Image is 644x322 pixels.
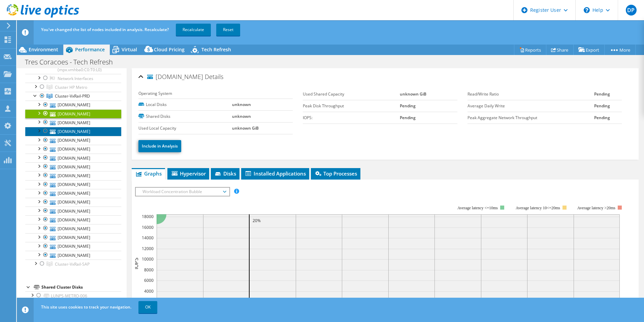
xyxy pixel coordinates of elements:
[122,46,137,53] span: Virtual
[25,162,121,171] a: [DOMAIN_NAME]
[468,91,594,98] label: Read/Write Ratio
[232,113,251,119] b: unknown
[25,136,121,145] a: [DOMAIN_NAME]
[41,27,169,32] span: You've changed the list of nodes included in analysis. Recalculate?
[55,93,90,99] span: Cluster-VxRail-PRD
[25,118,121,127] a: [DOMAIN_NAME]
[138,125,232,132] label: Used Local Capacity
[132,258,140,269] text: IOPS
[55,84,87,90] span: Cluster HP Metro
[138,90,232,97] label: Operating System
[171,170,206,177] span: Hypervisor
[457,206,498,210] tspan: Average latency <=10ms
[55,261,90,267] span: Cluster-VxRail-SAP
[25,83,121,91] a: Cluster HP Metro
[400,91,426,97] b: unknown GiB
[25,109,121,118] a: [DOMAIN_NAME]
[594,103,610,109] b: Pending
[138,140,181,152] a: Include in Analysis
[303,114,400,121] label: IOPS:
[25,224,121,233] a: [DOMAIN_NAME]
[584,7,590,13] svg: \n
[468,114,594,121] label: Peak Aggregate Network Throughput
[142,256,154,262] text: 10000
[25,145,121,154] a: [DOMAIN_NAME]
[142,235,154,241] text: 14000
[516,206,560,210] tspan: Average latency 10<=20ms
[144,288,154,294] text: 4000
[232,125,259,131] b: unknown GiB
[25,171,121,180] a: [DOMAIN_NAME]
[25,101,121,109] a: [DOMAIN_NAME]
[135,170,162,177] span: Graphs
[138,113,232,120] label: Shared Disks
[25,291,121,300] a: LUNPS-METRO-006
[594,115,610,120] b: Pending
[41,304,131,310] span: This site uses cookies to track your navigation.
[142,246,154,251] text: 12000
[25,242,121,251] a: [DOMAIN_NAME]
[144,277,154,283] text: 6000
[577,206,615,210] text: Average latency >20ms
[314,170,357,177] span: Top Processes
[25,207,121,215] a: [DOMAIN_NAME]
[216,24,240,36] a: Reset
[468,103,594,109] label: Average Daily Write
[245,170,306,177] span: Installed Applications
[142,214,154,219] text: 18000
[546,45,574,55] a: Share
[41,283,121,291] div: Shared Cluster Disks
[75,46,105,53] span: Performance
[400,115,416,120] b: Pending
[154,46,185,53] span: Cloud Pricing
[139,188,226,196] span: Workload Concentration Bubble
[144,267,154,273] text: 8000
[25,251,121,260] a: [DOMAIN_NAME]
[138,301,157,313] a: OK
[25,92,121,101] a: Cluster-VxRail-PRD
[25,198,121,207] a: [DOMAIN_NAME]
[29,46,58,53] span: Environment
[25,260,121,268] a: Cluster-VxRail-SAP
[147,74,203,80] span: [DOMAIN_NAME]
[25,127,121,136] a: [DOMAIN_NAME]
[25,189,121,198] a: [DOMAIN_NAME]
[214,170,236,177] span: Disks
[25,74,121,83] a: Network Interfaces
[303,91,400,98] label: Used Shared Capacity
[303,103,400,109] label: Peak Disk Throughput
[142,224,154,230] text: 16000
[22,58,123,66] h1: Tres Coracoes - Tech Refresh
[253,218,261,223] text: 20%
[176,24,211,36] a: Recalculate
[25,233,121,242] a: [DOMAIN_NAME]
[604,45,636,55] a: More
[25,215,121,224] a: [DOMAIN_NAME]
[626,5,637,16] span: DP
[25,180,121,189] a: [DOMAIN_NAME]
[205,73,223,81] span: Details
[201,46,231,53] span: Tech Refresh
[232,102,251,107] b: unknown
[138,101,232,108] label: Local Disks
[400,103,416,109] b: Pending
[514,45,546,55] a: Reports
[573,45,605,55] a: Export
[25,154,121,162] a: [DOMAIN_NAME]
[594,91,610,97] b: Pending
